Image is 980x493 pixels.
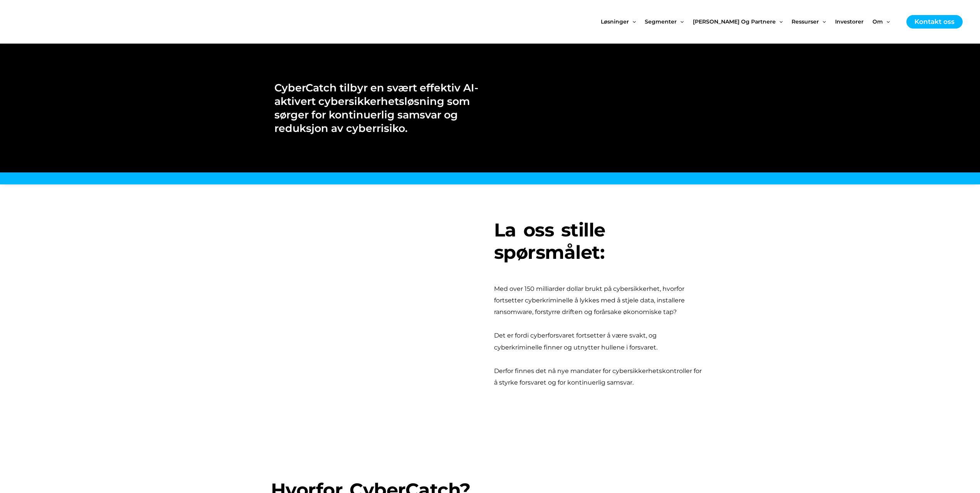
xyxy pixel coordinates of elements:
[677,5,684,38] span: Menyveksler
[494,367,702,386] font: Derfor finnes det nå nye mandater for cybersikkerhetskontroller for å styrke forsvaret og for kon...
[601,18,629,25] font: Løsninger
[835,5,872,38] a: Investorer
[601,5,899,38] nav: Nettstednavigasjon: Ny hovedmeny
[494,285,685,316] font: Med over 150 milliarder dollar brukt på cybersikkerhet, hvorfor fortsetter cyberkriminelle å lykk...
[274,81,478,135] font: CyberCatch tilbyr en svært effektiv AI-aktivert cybersikkerhetsløsning som sørger for kontinuerli...
[872,18,883,25] font: Om
[835,18,864,25] font: Investorer
[906,15,963,29] a: Kontakt oss
[883,5,890,38] span: Menyveksler
[819,5,826,38] span: Menyveksler
[914,18,955,25] font: Kontakt oss
[792,18,819,25] font: Ressurser
[494,332,657,351] font: Det er fordi cyberforsvaret fortsetter å være svakt, og cyberkriminelle finner og utnytter hullen...
[13,6,106,38] img: CyberCatch
[776,5,783,38] span: Menyveksler
[645,18,677,25] font: Segmenter
[629,5,636,38] span: Menyveksler
[494,219,605,263] font: La oss stille spørsmålet:
[693,18,776,25] font: [PERSON_NAME] og partnere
